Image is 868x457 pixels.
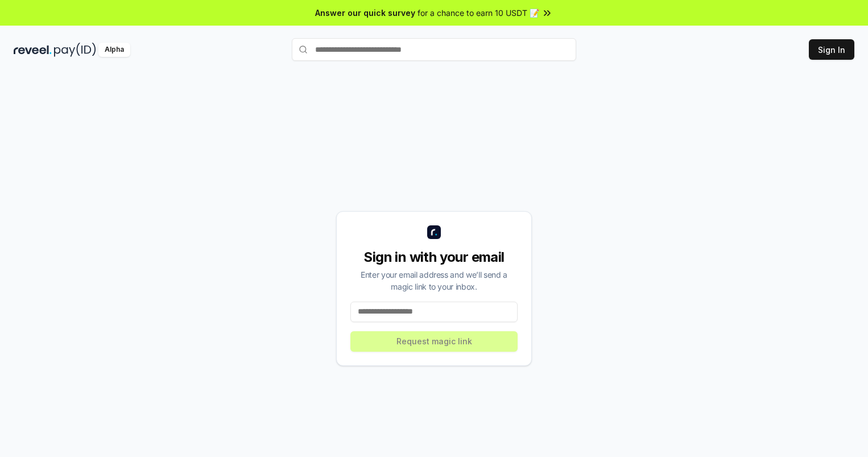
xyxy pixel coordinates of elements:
button: Sign In [809,39,854,60]
span: for a chance to earn 10 USDT 📝 [418,7,539,19]
div: Alpha [98,43,130,57]
img: logo_small [427,225,441,239]
div: Enter your email address and we’ll send a magic link to your inbox. [350,269,518,293]
img: pay_id [54,43,96,57]
span: Answer our quick survey [315,7,415,19]
img: reveel_dark [14,43,52,57]
div: Sign in with your email [350,248,518,266]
